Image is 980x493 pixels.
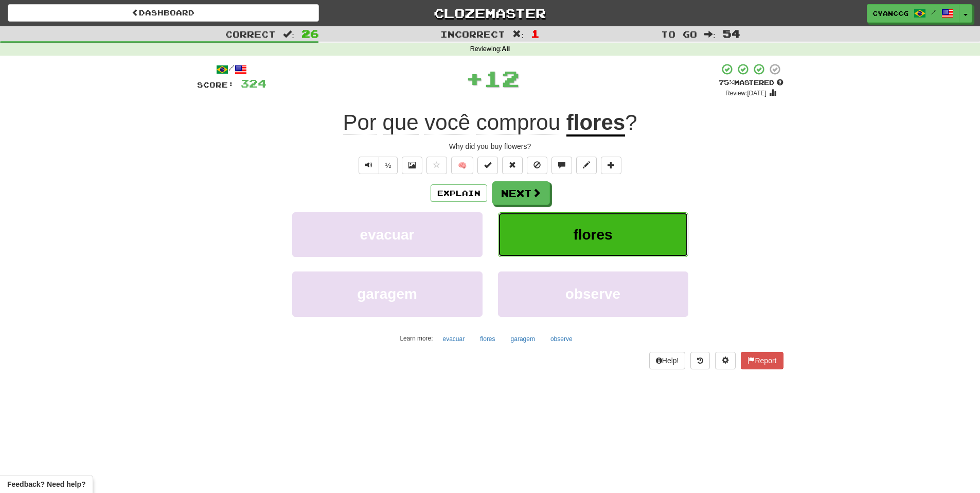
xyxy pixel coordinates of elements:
button: Help! [649,352,686,369]
button: Next [492,181,550,205]
button: Add to collection (alt+a) [601,157,621,174]
button: Report [741,352,783,369]
button: garagem [292,271,483,316]
div: Text-to-speech controls [357,157,398,174]
button: Discuss sentence (alt+u) [551,157,572,174]
span: garagem [357,286,417,302]
span: : [283,30,294,39]
span: 12 [484,65,520,91]
span: que [383,110,419,135]
button: evacuar [437,331,471,347]
button: Edit sentence (alt+d) [576,157,597,174]
span: Correct [225,29,276,39]
span: + [466,63,484,94]
button: Show image (alt+x) [402,157,422,174]
button: flores [474,331,501,347]
span: 26 [301,27,319,40]
u: flores [566,110,625,137]
button: observe [545,331,578,347]
span: Open feedback widget [7,479,85,489]
button: Ignore sentence (alt+i) [527,157,547,174]
a: CyanCCG / [867,4,959,23]
button: 🧠 [451,157,473,174]
span: observe [565,286,620,302]
span: evacuar [360,227,415,243]
span: você [424,110,470,135]
div: Mastered [719,78,783,88]
span: : [704,30,716,39]
button: Explain [431,184,487,202]
button: Reset to 0% Mastered (alt+r) [502,157,523,174]
button: garagem [505,331,541,347]
a: Clozemaster [334,4,646,22]
span: 54 [723,27,740,40]
button: Round history (alt+y) [690,352,710,369]
div: / [197,63,266,76]
span: Por [343,110,377,135]
button: ½ [379,157,398,174]
span: To go [661,29,697,39]
span: CyanCCG [872,9,908,18]
button: observe [498,271,688,316]
button: Set this sentence to 100% Mastered (alt+m) [477,157,498,174]
strong: All [502,45,510,53]
button: flores [498,212,688,257]
div: Why did you buy flowers? [197,141,783,151]
small: Review: [DATE] [725,90,767,97]
span: ? [625,110,637,134]
span: 324 [240,77,266,90]
span: / [931,8,936,15]
button: Play sentence audio (ctl+space) [359,157,379,174]
small: Learn more: [400,335,433,342]
span: : [512,30,524,39]
span: 1 [531,27,540,40]
span: 75 % [719,78,734,87]
a: Dashboard [8,4,319,22]
button: Favorite sentence (alt+f) [426,157,447,174]
span: comprou [476,110,560,135]
button: evacuar [292,212,483,257]
span: Score: [197,80,234,89]
span: flores [573,227,612,243]
span: Incorrect [440,29,505,39]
